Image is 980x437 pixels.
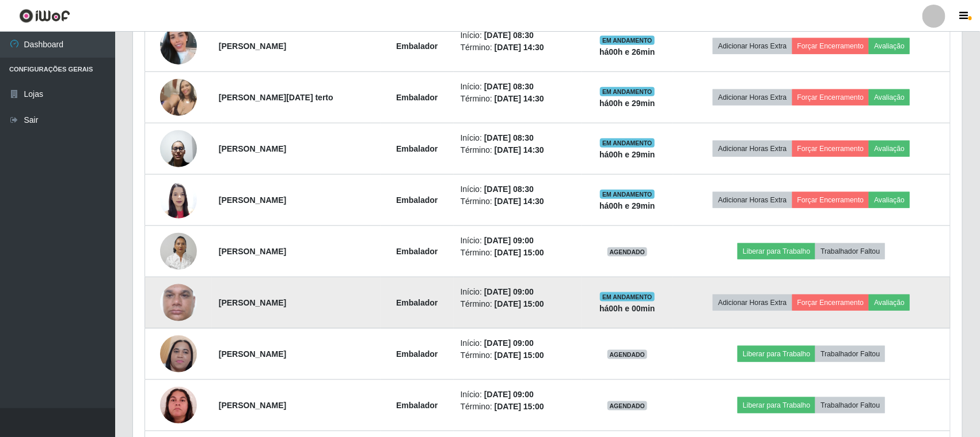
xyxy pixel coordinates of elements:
[396,247,438,256] strong: Embalador
[160,124,197,173] img: 1730292930646.jpeg
[484,82,534,91] time: [DATE] 08:30
[792,192,869,208] button: Forçar Encerramento
[599,99,655,108] strong: há 00 h e 29 min
[713,141,792,157] button: Adicionar Horas Extra
[461,195,575,208] li: Término:
[396,93,438,102] strong: Embalador
[495,145,544,155] time: [DATE] 14:30
[461,81,575,93] li: Início:
[495,197,544,206] time: [DATE] 14:30
[219,42,286,51] strong: [PERSON_NAME]
[738,243,815,259] button: Liberar para Trabalho
[19,9,70,23] img: CoreUI Logo
[160,175,197,224] img: 1732967695446.jpeg
[713,38,792,54] button: Adicionar Horas Extra
[160,313,197,395] img: 1739383182576.jpeg
[461,183,575,195] li: Início:
[792,38,869,54] button: Forçar Encerramento
[219,247,286,256] strong: [PERSON_NAME]
[219,349,286,359] strong: [PERSON_NAME]
[396,349,438,359] strong: Embalador
[607,401,648,410] span: AGENDADO
[792,89,869,106] button: Forçar Encerramento
[160,270,197,336] img: 1731367890571.jpeg
[607,350,648,359] span: AGENDADO
[484,31,534,40] time: [DATE] 08:30
[461,132,575,144] li: Início:
[396,144,438,153] strong: Embalador
[219,93,333,102] strong: [PERSON_NAME][DATE] terto
[713,89,792,106] button: Adicionar Horas Extra
[713,295,792,311] button: Adicionar Horas Extra
[738,397,815,413] button: Liberar para Trabalho
[600,292,655,302] span: EM ANDAMENTO
[600,138,655,148] span: EM ANDAMENTO
[160,387,197,424] img: 1750360677294.jpeg
[600,190,655,199] span: EM ANDAMENTO
[600,87,655,96] span: EM ANDAMENTO
[160,227,197,276] img: 1675303307649.jpeg
[607,247,648,257] span: AGENDADO
[738,346,815,362] button: Liberar para Trabalho
[815,243,885,259] button: Trabalhador Faltou
[160,73,197,122] img: 1725053831391.jpeg
[599,304,655,313] strong: há 00 h e 00 min
[461,337,575,349] li: Início:
[461,349,575,361] li: Término:
[219,144,286,153] strong: [PERSON_NAME]
[792,295,869,311] button: Forçar Encerramento
[396,195,438,205] strong: Embalador
[461,42,575,54] li: Término:
[815,346,885,362] button: Trabalhador Faltou
[484,184,534,194] time: [DATE] 08:30
[599,47,655,56] strong: há 00 h e 26 min
[484,236,534,245] time: [DATE] 09:00
[160,13,197,79] img: 1750447582660.jpeg
[495,94,544,103] time: [DATE] 14:30
[219,298,286,307] strong: [PERSON_NAME]
[869,192,910,208] button: Avaliação
[869,141,910,157] button: Avaliação
[461,247,575,259] li: Término:
[461,144,575,156] li: Término:
[484,338,534,348] time: [DATE] 09:00
[396,401,438,410] strong: Embalador
[599,201,655,210] strong: há 00 h e 29 min
[713,192,792,208] button: Adicionar Horas Extra
[495,43,544,52] time: [DATE] 14:30
[461,93,575,105] li: Término:
[792,141,869,157] button: Forçar Encerramento
[461,298,575,310] li: Término:
[396,298,438,307] strong: Embalador
[495,402,544,411] time: [DATE] 15:00
[461,401,575,413] li: Término:
[396,42,438,51] strong: Embalador
[484,133,534,142] time: [DATE] 08:30
[869,38,910,54] button: Avaliação
[461,389,575,401] li: Início:
[495,351,544,360] time: [DATE] 15:00
[495,299,544,308] time: [DATE] 15:00
[461,29,575,42] li: Início:
[869,89,910,106] button: Avaliação
[484,287,534,296] time: [DATE] 09:00
[219,401,286,410] strong: [PERSON_NAME]
[869,295,910,311] button: Avaliação
[815,397,885,413] button: Trabalhador Faltou
[219,195,286,205] strong: [PERSON_NAME]
[599,150,655,159] strong: há 00 h e 29 min
[484,390,534,399] time: [DATE] 09:00
[461,286,575,298] li: Início:
[461,235,575,247] li: Início:
[600,36,655,45] span: EM ANDAMENTO
[495,248,544,257] time: [DATE] 15:00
